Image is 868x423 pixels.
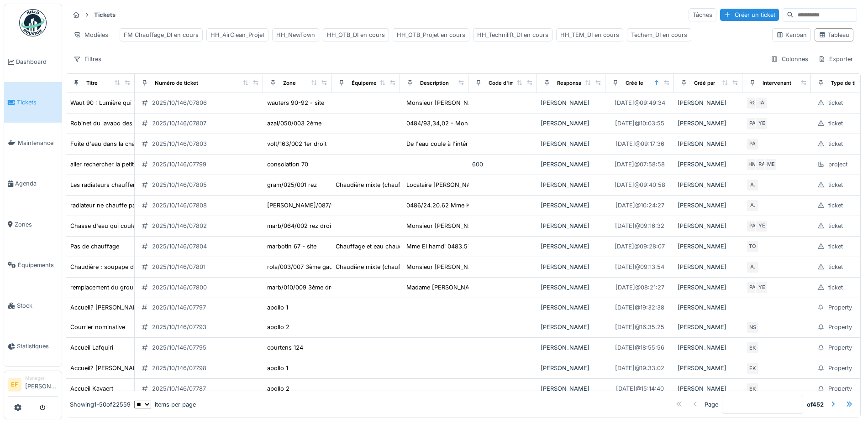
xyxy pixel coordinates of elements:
div: [DATE] @ 10:24:27 [615,201,664,210]
div: apollo 1 [267,364,288,372]
div: [PERSON_NAME] [678,98,739,107]
div: marb/010/009 3ème droit [267,283,338,292]
div: [PERSON_NAME] [678,160,739,169]
div: [PERSON_NAME] [541,364,602,372]
div: 2025/10/146/07793 [152,323,206,331]
div: [DATE] @ 16:35:25 [615,323,664,331]
div: [PERSON_NAME] [678,323,739,331]
div: ME [764,158,777,171]
div: [DATE] @ 15:14:40 [616,384,664,393]
div: ticket [828,263,843,271]
div: [DATE] @ 09:13:54 [615,263,664,271]
div: 2025/10/146/07805 [152,181,207,189]
div: 2025/10/146/07803 [152,139,207,148]
div: [DATE] @ 19:32:38 [615,303,664,312]
div: [PERSON_NAME] [678,283,739,292]
div: IA [755,97,768,109]
div: Property [828,384,852,393]
div: Manager [25,375,58,382]
div: Filtres [69,52,105,66]
div: RA [755,158,768,171]
div: ticket [828,242,843,251]
div: Waut 90 : Lumière qui reste allumé dans la cave côté gauche avant les compteurs à gaz [70,98,314,107]
div: Courrier nominative [70,323,125,331]
div: HH_TEM_DI en cours [560,31,619,39]
div: HH_AirClean_Projet [210,31,264,39]
div: 2025/10/146/07801 [152,263,205,271]
div: ticket [828,98,843,107]
div: project [828,160,847,169]
div: HM [746,158,759,171]
div: EK [746,362,759,375]
div: wauters 90-92 - site [267,98,324,107]
div: A. [746,261,759,273]
div: NS [746,321,759,334]
a: Statistiques [4,326,62,366]
div: Property [828,323,852,331]
div: [PERSON_NAME]/087/007 4ème gauche [267,201,381,210]
div: [PERSON_NAME] [678,139,739,148]
div: Locataire [PERSON_NAME] 0471725371 [406,181,516,189]
div: apollo 2 [267,384,289,393]
div: Titre [86,79,98,87]
div: Tableau [819,31,849,39]
div: Pas de chauffage [70,242,119,251]
div: Créé par [694,79,715,87]
div: apollo 2 [267,323,289,331]
div: YE [755,220,768,232]
div: Description [420,79,449,87]
div: De l'eau coule à l'intérieur de la chasse. DIAL... [406,139,537,148]
div: [DATE] @ 19:33:02 [615,364,664,372]
div: PA [746,138,759,150]
div: [PERSON_NAME] [678,242,739,251]
div: PA [746,281,759,294]
div: Numéro de ticket [155,79,198,87]
div: Monsieur [PERSON_NAME] - 0489/46.55.26 [406,98,532,107]
div: [PERSON_NAME] [678,364,739,372]
div: [PERSON_NAME] [678,303,739,312]
div: [PERSON_NAME] [541,303,602,312]
div: Accueil? [PERSON_NAME] adresse¿ [70,303,171,312]
div: rola/003/007 3ème gauche [267,263,343,271]
div: [DATE] @ 09:40:58 [615,181,665,189]
div: HH_Technilift_DI en cours [477,31,548,39]
div: HH_OTB_Projet en cours [397,31,465,39]
div: Mme El hamdi 0483.517.215 [406,242,484,251]
div: Modèles [69,28,112,41]
div: marb/064/002 rez droit [267,222,333,230]
div: Chaudière mixte (chauffage & eau chaude) [336,263,455,271]
div: HH_OTB_DI en cours [327,31,385,39]
div: Responsable [557,79,589,87]
div: ticket [828,119,843,128]
div: [PERSON_NAME] [678,181,739,189]
div: [DATE] @ 09:28:07 [615,242,665,251]
div: [PERSON_NAME] [541,201,602,210]
a: Dashboard [4,41,62,82]
div: [DATE] @ 09:17:36 [615,139,664,148]
div: apollo 1 [267,303,288,312]
div: 2025/10/146/07797 [152,303,206,312]
div: [PERSON_NAME] [541,222,602,230]
a: Tickets [4,82,62,123]
div: [PERSON_NAME] [678,201,739,210]
div: courtens 124 [267,343,303,352]
div: Madame [PERSON_NAME] - 0496641180 [406,283,521,292]
div: [PERSON_NAME] [678,343,739,352]
div: PA [746,220,759,232]
div: RG [746,97,759,109]
div: [PERSON_NAME] [541,98,602,107]
div: Type de ticket [831,79,867,87]
div: Monsieur [PERSON_NAME] - 0478/11.28.94 [406,263,529,271]
span: Stock [17,301,58,310]
span: Tickets [17,98,58,107]
div: [PERSON_NAME] [541,263,602,271]
div: radiateur ne chauffe pas [70,201,139,210]
div: gram/025/001 rez [267,181,317,189]
a: EF Manager[PERSON_NAME] [8,375,58,397]
div: TO [746,240,759,253]
div: Créé le [626,79,643,87]
div: 2025/10/146/07798 [152,364,206,372]
div: HH_NewTown [276,31,315,39]
div: Chauffage et eau chaude - Marbotin 67 [336,242,446,251]
div: [DATE] @ 07:58:58 [615,160,665,169]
